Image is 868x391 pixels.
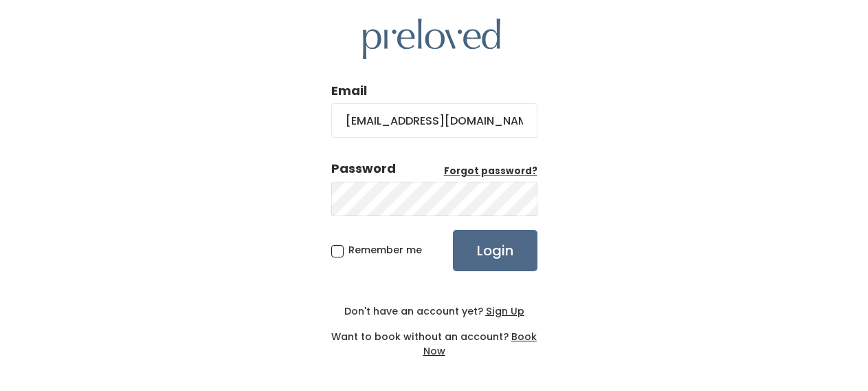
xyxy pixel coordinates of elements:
[331,304,537,319] div: Don't have an account yet?
[331,319,537,359] div: Want to book without an account?
[444,165,537,178] a: Forgot password?
[486,304,524,318] u: Sign Up
[363,19,500,59] img: preloved logo
[453,230,537,271] input: Login
[444,165,537,178] u: Forgot password?
[423,330,537,358] a: Book Now
[331,160,396,178] div: Password
[483,304,524,318] a: Sign Up
[331,82,367,100] label: Email
[348,243,422,257] span: Remember me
